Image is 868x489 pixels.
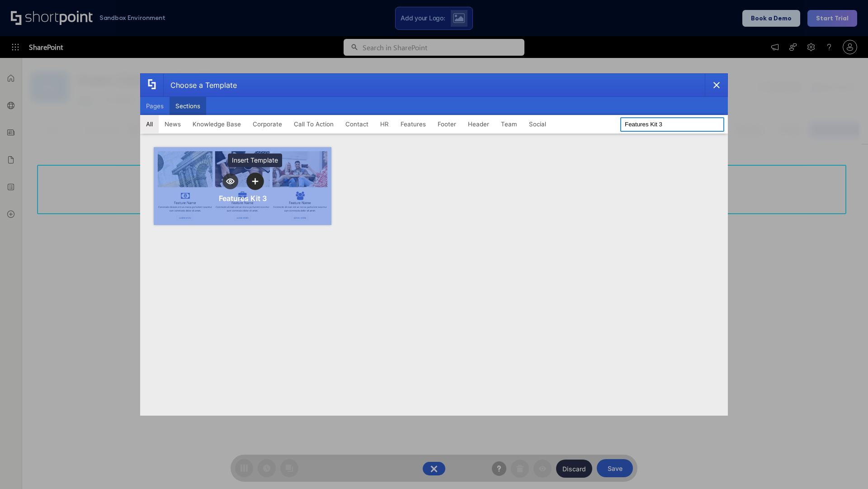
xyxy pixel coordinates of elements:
button: Footer [432,115,462,133]
iframe: Chat Widget [823,446,868,489]
button: Social [523,115,552,133]
div: template selector [140,73,728,416]
button: Team [495,115,523,133]
input: Search [620,117,724,132]
button: Knowledge Base [187,115,247,133]
button: Call To Action [288,115,340,133]
button: Pages [140,97,170,115]
button: Contact [340,115,374,133]
button: Features [395,115,432,133]
button: All [140,115,159,133]
div: Choose a Template [163,74,237,96]
button: Sections [170,97,206,115]
button: News [159,115,187,133]
button: Header [462,115,495,133]
div: Features Kit 3 [219,194,267,203]
button: HR [374,115,395,133]
button: Corporate [247,115,288,133]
